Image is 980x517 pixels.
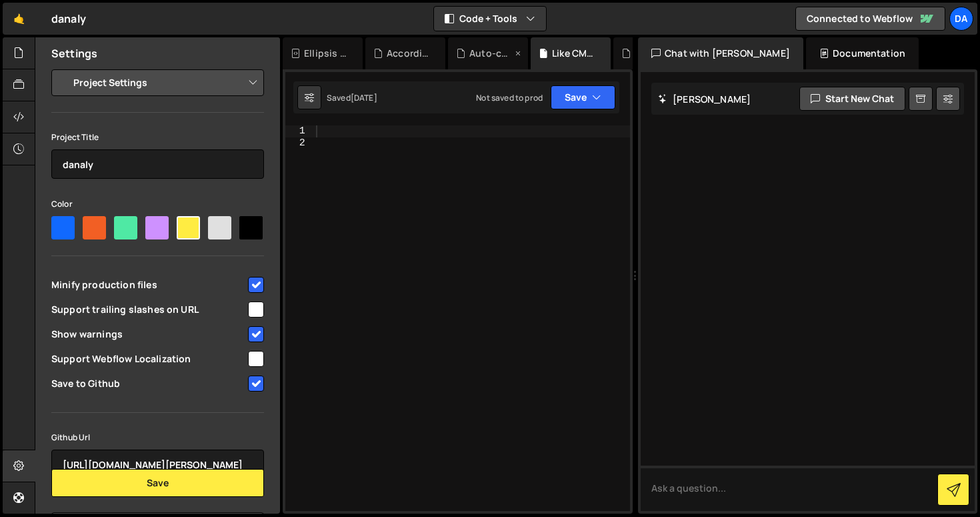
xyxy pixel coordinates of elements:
[51,197,73,211] label: Color
[658,93,751,105] h2: [PERSON_NAME]
[51,469,264,497] button: Save
[387,47,429,60] div: Accordion Challenges .js
[51,328,246,341] span: Show warnings
[327,92,377,103] div: Saved
[51,131,99,144] label: Project Title
[3,3,35,35] a: 🤙
[351,92,377,103] div: [DATE]
[949,7,973,31] a: Da
[51,303,246,316] span: Support trailing slashes on URL
[469,47,512,60] div: Auto-collapse accordion in Webflow.js
[51,431,91,444] label: Github Url
[799,87,905,111] button: Start new chat
[551,85,615,109] button: Save
[51,377,246,390] span: Save to Github
[51,278,246,292] span: Minify production files
[51,11,86,27] div: danaly
[51,149,264,179] input: Project name
[552,47,595,60] div: Like CMS.js
[638,37,803,69] div: Chat with [PERSON_NAME]
[304,47,347,60] div: Ellipsis text.css
[51,450,264,479] input: https://github.com/org/repo
[434,7,546,31] button: Code + Tools
[795,7,945,31] a: Connected to Webflow
[806,37,919,69] div: Documentation
[285,125,314,137] div: 1
[476,92,543,103] div: Not saved to prod
[51,352,246,366] span: Support Webflow Localization
[285,137,314,149] div: 2
[51,46,97,61] h2: Settings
